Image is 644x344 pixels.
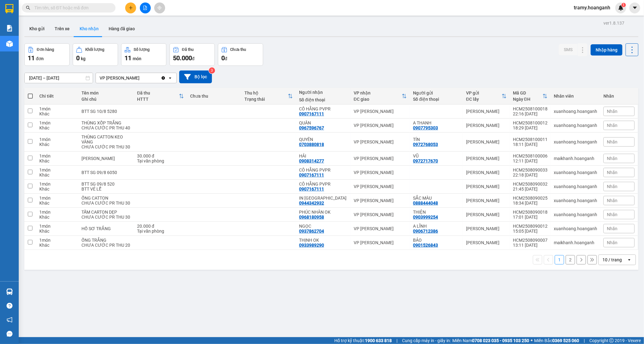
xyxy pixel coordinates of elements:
[354,198,407,203] div: VP [PERSON_NAME]
[354,90,402,95] div: VP nhận
[244,90,288,95] div: Thu hộ
[607,139,617,144] span: Nhãn
[299,142,324,147] div: 0703880818
[466,156,507,161] div: [PERSON_NAME]
[39,142,75,147] div: Khác
[100,75,140,81] div: VP [PERSON_NAME]
[241,88,296,104] th: Toggle SortBy
[26,6,30,10] span: search
[354,240,407,245] div: VP [PERSON_NAME]
[466,184,507,189] div: [PERSON_NAME]
[466,170,507,175] div: [PERSON_NAME]
[554,139,597,144] div: xuanhoang.hoanganh
[81,125,131,130] div: CHƯA CƯỚC PR THU 40
[299,153,347,158] div: HẢI
[299,187,324,191] div: 0907167111
[452,337,529,344] span: Miền Nam
[39,111,75,116] div: Khác
[569,4,615,12] span: tramy.hoanganh
[39,187,75,191] div: Khác
[81,215,131,220] div: CHƯA CƯỚC PR THU 30
[137,158,184,163] div: Tại văn phòng
[81,109,131,114] div: BTT SG 10/8 5280
[81,243,131,248] div: CHƯA CƯỚC PR THU 20
[6,288,13,295] img: warehouse-icon
[299,210,347,215] div: PHÚC NHÂN OK
[513,229,548,234] div: 15:05 [DATE]
[513,120,548,125] div: HCM2508100012
[24,43,70,66] button: Đơn hàng11đơn
[129,6,133,10] span: plus
[554,212,597,217] div: xuanhoang.hoanganh
[618,5,624,11] img: icon-new-feature
[513,215,548,220] div: 17:01 [DATE]
[513,196,548,201] div: HCM2508090025
[552,338,579,343] strong: 0369 525 060
[466,226,507,231] div: [PERSON_NAME]
[39,120,75,125] div: 1 món
[81,97,131,102] div: Ghi chú
[531,339,533,342] span: ⚪️
[554,226,597,231] div: xuanhoang.hoanganh
[81,201,131,206] div: CHƯA CƯỚC PR THU 30
[299,120,347,125] div: QUÂN
[39,167,75,172] div: 1 món
[607,156,617,161] span: Nhãn
[182,47,194,52] div: Đã thu
[125,2,136,13] button: plus
[81,187,131,191] div: BTT VÉ LỄ
[25,73,93,83] input: Select a date range.
[137,90,179,95] div: Đã thu
[354,97,402,102] div: ĐC giao
[157,6,162,10] span: aim
[221,54,225,62] span: 0
[513,172,548,177] div: 22:18 [DATE]
[81,120,131,125] div: THÙNG XỐP TRẮNG
[602,257,622,263] div: 10 / trang
[466,139,507,144] div: [PERSON_NAME]
[559,44,578,55] button: SMS
[413,125,438,130] div: 0907795303
[76,54,80,62] span: 0
[555,255,564,264] button: 1
[413,238,460,243] div: BẢO
[513,106,548,111] div: HCM2508100018
[609,338,614,343] span: copyright
[137,224,184,229] div: 20.000 đ
[413,137,460,142] div: TÍN
[566,255,575,264] button: 2
[299,243,324,248] div: 0933989290
[36,56,44,61] span: đơn
[591,44,622,56] button: Nhập hàng
[81,134,131,144] div: THÙNG CATTON KEO VÀNG
[39,224,75,229] div: 1 món
[354,226,407,231] div: VP [PERSON_NAME]
[513,201,548,206] div: 18:34 [DATE]
[466,90,502,95] div: VP gửi
[396,337,397,344] span: |
[607,184,617,189] span: Nhãn
[143,6,147,10] span: file-add
[622,3,625,7] span: 1
[629,2,640,13] button: caret-down
[513,238,548,243] div: HCM2508090007
[513,153,548,158] div: HCM2508100006
[39,196,75,201] div: 1 món
[190,94,238,99] div: Chưa thu
[607,240,617,245] span: Nhãn
[50,21,75,36] button: Trên xe
[133,56,141,61] span: món
[513,142,548,147] div: 18:11 [DATE]
[7,317,12,323] span: notification
[534,337,579,344] span: Miền Bắc
[354,156,407,161] div: VP [PERSON_NAME]
[137,229,184,234] div: Tại văn phòng
[75,21,104,36] button: Kho nhận
[466,240,507,245] div: [PERSON_NAME]
[168,75,173,80] svg: open
[299,137,347,142] div: QUYÊN
[413,90,460,95] div: Người gửi
[81,196,131,201] div: ỐNG CATTON
[513,90,543,95] div: Mã GD
[554,198,597,203] div: xuanhoang.hoanganh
